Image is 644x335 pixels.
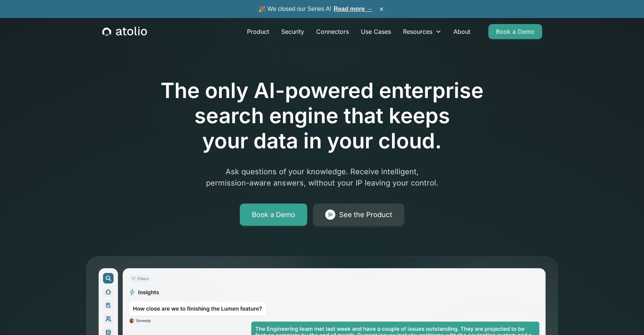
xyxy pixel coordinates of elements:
[313,204,404,226] a: See the Product
[397,24,447,39] div: Resources
[355,24,397,39] a: Use Cases
[310,24,355,39] a: Connectors
[102,27,147,36] a: home
[130,78,515,154] h1: The only AI-powered enterprise search engine that keeps your data in your cloud.
[241,24,275,39] a: Product
[403,27,432,36] div: Resources
[240,204,307,226] a: Book a Demo
[447,24,476,39] a: About
[488,24,542,39] a: Book a Demo
[178,166,467,189] p: Ask questions of your knowledge. Receive intelligent, permission-aware answers, without your IP l...
[334,6,373,12] a: Read more →
[339,210,392,220] div: See the Product
[258,5,373,14] span: 🎉 We closed our Series A!
[377,5,386,13] button: ×
[275,24,310,39] a: Security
